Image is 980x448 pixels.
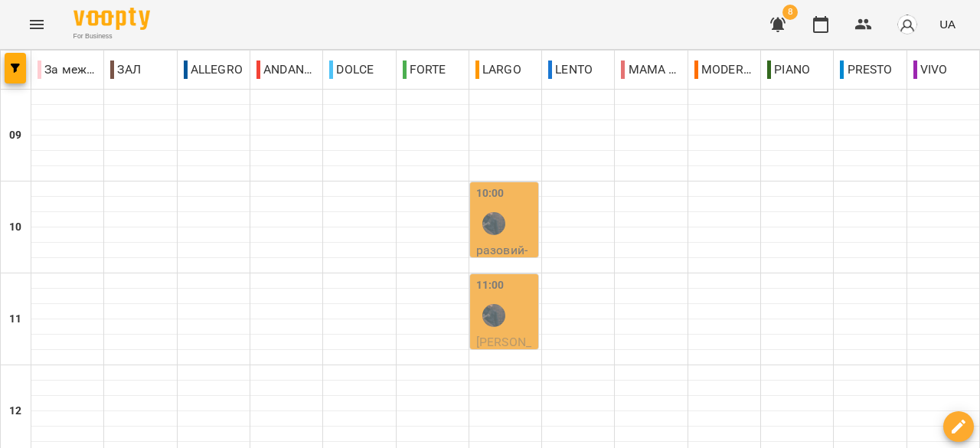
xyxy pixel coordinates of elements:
[9,219,21,236] h6: 10
[9,311,21,328] h6: 11
[939,16,955,32] span: UA
[475,60,521,79] p: LARGO
[482,212,505,235] img: Воробей Павло
[621,60,681,79] p: MAMA BOSS
[184,60,243,79] p: ALLEGRO
[403,60,446,79] p: FORTE
[548,60,593,79] p: LENTO
[9,403,21,420] h6: 12
[933,10,962,38] button: UA
[694,60,754,79] p: MODERATO
[897,14,918,35] img: avatar_s.png
[913,60,948,79] p: VIVO
[767,60,810,79] p: PIANO
[476,241,535,296] p: разовий - [PERSON_NAME]
[840,60,892,79] p: PRESTO
[73,8,150,30] img: Voopty Logo
[476,185,505,202] label: 10:00
[38,60,97,79] p: За межами школи
[476,335,531,368] span: [PERSON_NAME]
[73,31,150,41] span: For Business
[782,5,798,20] span: 8
[18,6,55,43] button: Menu
[476,277,505,294] label: 11:00
[482,304,505,327] img: Воробей Павло
[9,127,21,144] h6: 09
[329,60,374,79] p: DOLCE
[110,60,141,79] p: ЗАЛ
[256,60,316,79] p: ANDANTE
